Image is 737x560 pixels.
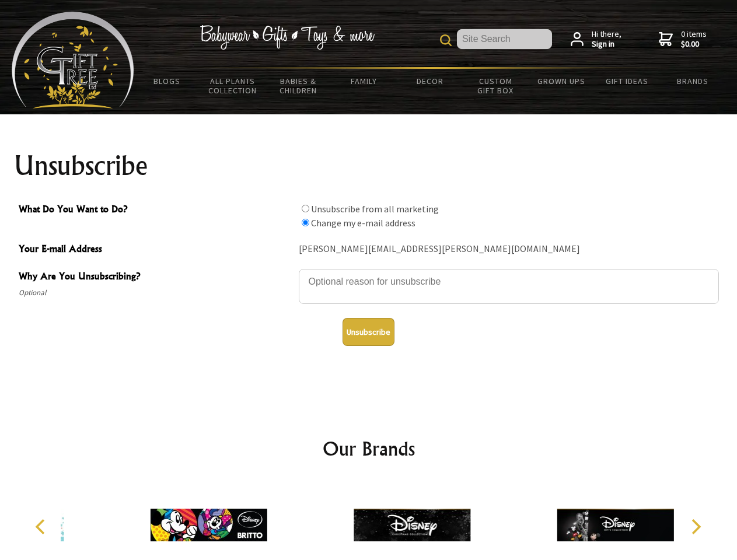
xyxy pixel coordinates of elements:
span: Your E-mail Address [19,242,293,258]
h2: Our Brands [23,435,714,463]
img: product search [440,34,452,46]
textarea: Why Are You Unsubscribing? [299,269,719,304]
input: Site Search [457,29,552,49]
input: What Do You Want to Do? [302,205,309,212]
a: Hi there,Sign in [571,29,621,50]
a: Decor [397,69,463,93]
a: Custom Gift Box [463,69,529,103]
a: Gift Ideas [594,69,660,93]
img: Babywear - Gifts - Toys & more [200,25,375,50]
label: Unsubscribe from all marketing [311,203,439,215]
a: Family [331,69,397,93]
span: 0 items [681,29,707,50]
span: What Do You Want to Do? [19,202,293,219]
a: Brands [660,69,726,93]
a: BLOGS [134,69,200,93]
a: Babies & Children [266,69,331,103]
button: Unsubscribe [343,318,394,346]
span: Why Are You Unsubscribing? [19,269,293,286]
strong: Sign in [592,39,621,50]
a: 0 items$0.00 [659,29,707,50]
span: Optional [19,286,293,300]
input: What Do You Want to Do? [302,219,309,226]
label: Change my e-mail address [311,217,415,229]
h1: Unsubscribe [14,152,724,180]
strong: $0.00 [681,39,707,50]
img: Babyware - Gifts - Toys and more... [12,12,134,108]
div: [PERSON_NAME][EMAIL_ADDRESS][PERSON_NAME][DOMAIN_NAME] [299,240,719,258]
a: All Plants Collection [200,69,266,103]
a: Grown Ups [528,69,594,93]
button: Next [683,514,708,540]
span: Hi there, [592,29,621,50]
button: Previous [29,514,55,540]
